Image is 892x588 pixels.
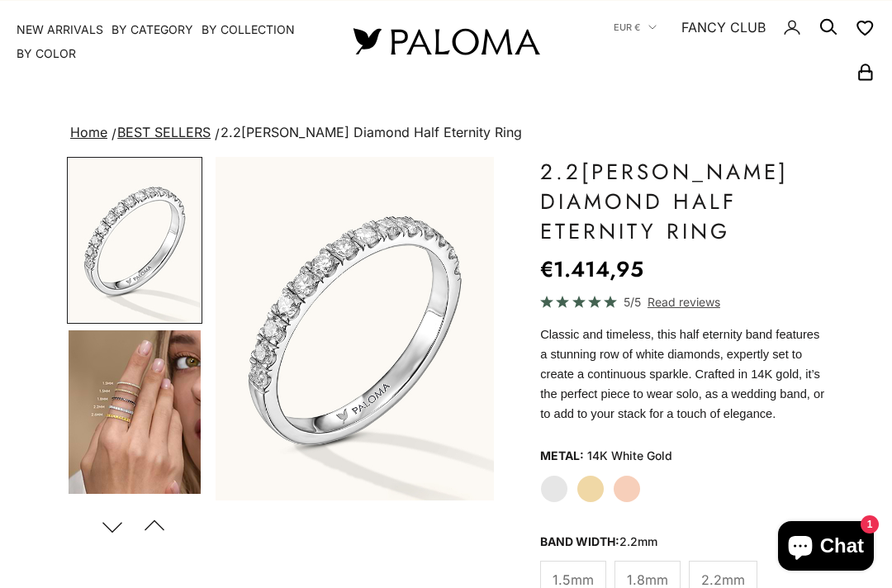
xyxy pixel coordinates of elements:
[216,157,494,500] img: #WhiteGold
[70,124,107,140] a: Home
[540,443,584,468] legend: Metal:
[587,443,672,468] variant-option-value: 14K White Gold
[17,45,76,62] summary: By Color
[17,21,103,38] a: NEW ARRIVALS
[619,534,657,548] variant-option-value: 2.2mm
[648,292,720,311] span: Read reviews
[540,529,657,554] legend: Band Width:
[69,159,201,322] img: #WhiteGold
[614,20,640,35] span: EUR €
[624,292,641,311] span: 5/5
[67,121,825,145] nav: breadcrumbs
[221,124,522,140] span: 2.2[PERSON_NAME] Diamond Half Eternity Ring
[17,21,314,62] nav: Primary navigation
[540,292,825,311] a: 5/5 Read reviews
[67,329,202,496] button: Go to item 4
[111,21,193,38] summary: By Category
[540,157,825,246] h1: 2.2[PERSON_NAME] Diamond Half Eternity Ring
[681,17,766,38] a: FANCY CLUB
[614,20,657,35] button: EUR €
[540,253,643,286] sale-price: €1.414,95
[773,521,879,575] inbox-online-store-chat: Shopify online store chat
[69,330,201,494] img: #YellowGold #WhiteGold #RoseGold
[67,157,202,324] button: Go to item 1
[578,1,875,82] nav: Secondary navigation
[202,21,295,38] summary: By Collection
[216,157,494,500] div: Item 1 of 23
[117,124,211,140] a: BEST SELLERS
[540,328,824,420] span: Classic and timeless, this half eternity band features a stunning row of white diamonds, expertly...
